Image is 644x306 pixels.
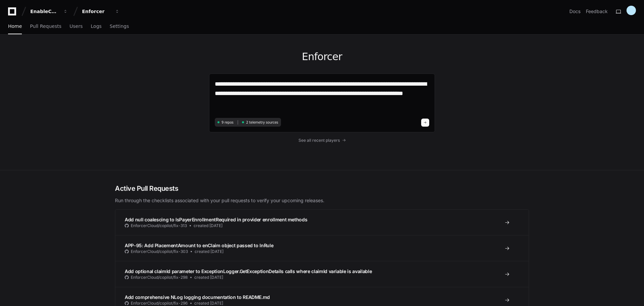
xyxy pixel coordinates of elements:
[115,184,529,193] h2: Active Pull Requests
[110,24,129,28] span: Settings
[131,223,187,228] span: EnforcerCloud/copilot/fix-313
[125,243,273,248] span: APP-95: Add PlacementAmount to enClaim object passed to InRule
[298,138,340,143] span: See all recent players
[91,19,102,34] a: Logs
[194,301,223,306] span: created [DATE]
[79,5,122,17] button: Enforcer
[8,24,22,28] span: Home
[125,294,270,300] span: Add comprehensive NLog logging documentation to README.md
[131,275,188,280] span: EnforcerCloud/copilot/fix-298
[8,19,22,34] a: Home
[569,8,580,15] a: Docs
[115,197,529,204] p: Run through the checklists associated with your pull requests to verify your upcoming releases.
[209,51,435,63] h1: Enforcer
[115,261,529,287] a: Add optional claimId parameter to ExceptionLogger.GetExceptionDetails calls where claimId variabl...
[209,138,435,143] a: See all recent players
[110,19,129,34] a: Settings
[70,19,83,34] a: Users
[246,120,278,125] span: 2 telemetry sources
[131,249,188,254] span: EnforcerCloud/copilot/fix-303
[30,24,61,28] span: Pull Requests
[195,249,224,254] span: created [DATE]
[115,235,529,261] a: APP-95: Add PlacementAmount to enClaim object passed to InRuleEnforcerCloud/copilot/fix-303create...
[30,19,61,34] a: Pull Requests
[115,210,529,235] a: Add null coalescing to IsPayerEnrollmentRequired in provider enrollment methodsEnforcerCloud/copi...
[91,24,102,28] span: Logs
[586,8,608,15] button: Feedback
[194,223,223,228] span: created [DATE]
[70,24,83,28] span: Users
[194,275,223,280] span: created [DATE]
[30,8,59,15] div: EnableComp
[131,301,188,306] span: EnforcerCloud/copilot/fix-296
[125,268,372,274] span: Add optional claimId parameter to ExceptionLogger.GetExceptionDetails calls where claimId variabl...
[125,217,307,222] span: Add null coalescing to IsPayerEnrollmentRequired in provider enrollment methods
[28,5,71,17] button: EnableComp
[82,8,111,15] div: Enforcer
[222,120,234,125] span: 9 repos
